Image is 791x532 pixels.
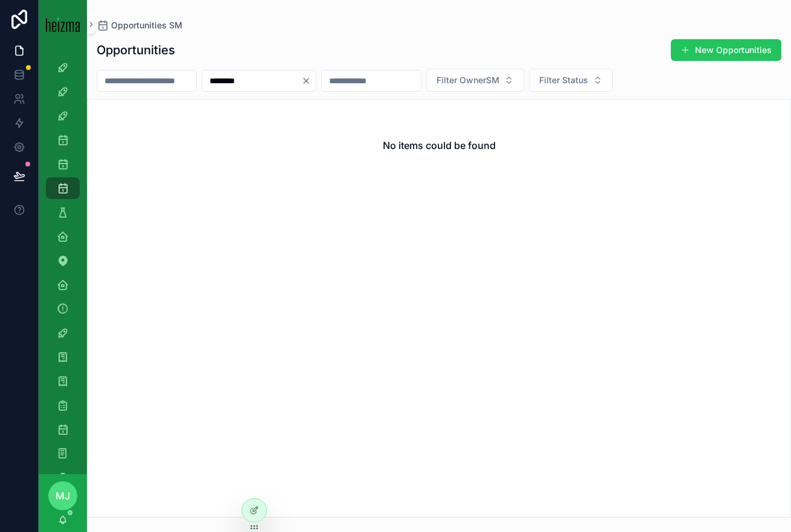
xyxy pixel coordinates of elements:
span: Filter Status [539,74,588,86]
button: Select Button [529,69,613,92]
a: Opportunities SM [97,19,182,31]
h1: Opportunities [97,42,175,59]
span: Filter OwnerSM [437,74,499,86]
h2: No items could be found [383,138,496,153]
span: MJ [56,489,70,503]
img: App logo [46,16,80,32]
div: scrollable content [39,48,87,474]
button: Clear [301,76,316,86]
button: Select Button [426,69,524,92]
span: Opportunities SM [111,19,182,31]
button: New Opportunities [671,39,781,61]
